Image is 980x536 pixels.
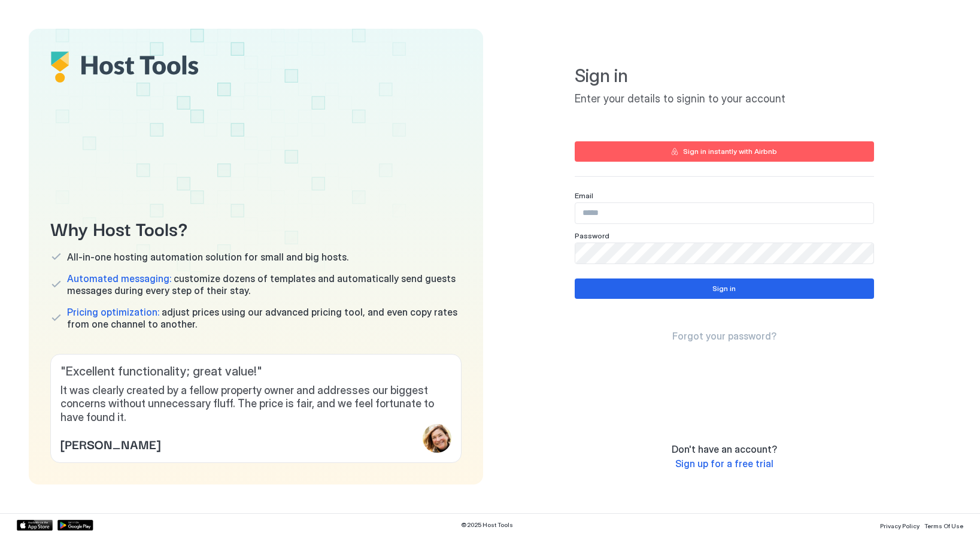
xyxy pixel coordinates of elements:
button: Sign in instantly with Airbnb [575,141,874,162]
span: Email [575,191,593,200]
span: Pricing optimization: [67,306,159,318]
span: " Excellent functionality; great value! " [60,364,451,379]
input: Input Field [575,243,873,264]
span: Forgot your password? [672,330,776,342]
button: Sign in [575,278,874,299]
span: Terms Of Use [924,522,963,529]
span: Don't have an account? [672,443,777,455]
span: [PERSON_NAME] [60,435,160,453]
a: Privacy Policy [880,519,920,531]
span: Sign in [575,65,874,87]
a: Google Play Store [57,520,93,531]
span: © 2025 Host Tools [461,521,513,529]
a: Sign up for a free trial [675,458,773,470]
span: It was clearly created by a fellow property owner and addresses our biggest concerns without unne... [60,384,451,425]
div: Sign in instantly with Airbnb [683,146,777,157]
span: All-in-one hosting automation solution for small and big hosts. [67,251,348,263]
input: Input Field [575,203,873,223]
span: Why Host Tools? [50,214,462,241]
a: App Store [17,520,53,531]
span: Password [575,231,609,240]
span: Enter your details to signin to your account [575,92,874,106]
a: Forgot your password? [672,330,776,343]
span: customize dozens of templates and automatically send guests messages during every step of their s... [67,272,462,296]
span: Privacy Policy [880,522,920,529]
span: Automated messaging: [67,272,171,284]
div: profile [423,424,451,453]
a: Terms Of Use [924,519,963,531]
span: adjust prices using our advanced pricing tool, and even copy rates from one channel to another. [67,306,462,330]
div: Sign in [712,283,736,294]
